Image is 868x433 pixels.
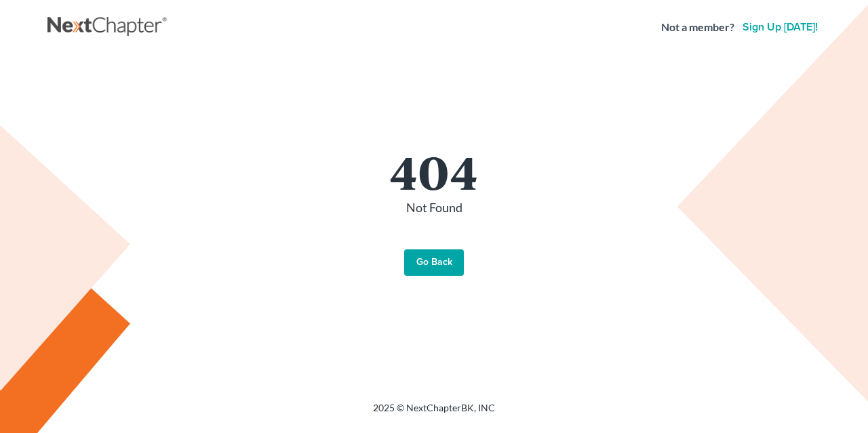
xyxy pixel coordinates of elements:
div: 2025 © NextChapterBK, INC [47,401,821,426]
p: Not Found [61,199,807,217]
strong: Not a member? [661,20,734,35]
a: Sign up [DATE]! [740,22,821,33]
a: Go Back [404,249,464,276]
h1: 404 [61,148,807,194]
